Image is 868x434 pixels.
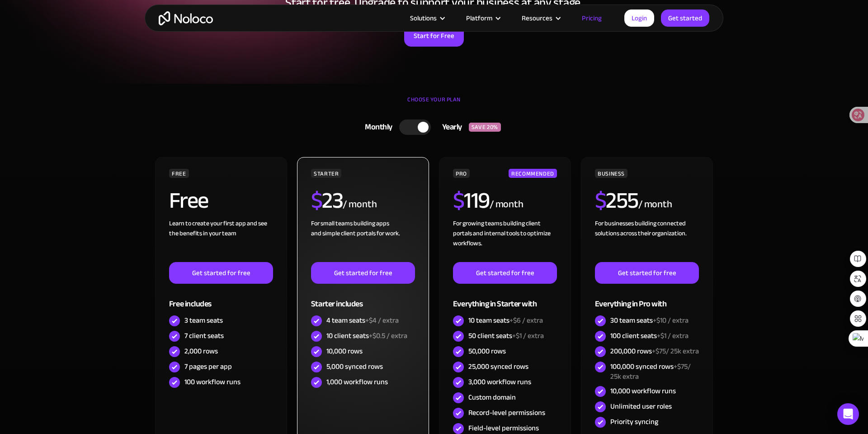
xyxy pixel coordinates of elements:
[326,346,363,356] div: 10,000 rows
[638,197,672,212] div: / month
[468,346,506,356] div: 50,000 rows
[311,169,341,178] div: STARTER
[453,169,470,178] div: PRO
[184,377,241,387] div: 100 workflow runs
[159,11,213,25] a: home
[469,123,501,132] div: SAVE 20%
[453,284,557,313] div: Everything in Starter with
[468,331,544,341] div: 50 client seats
[522,12,552,24] div: Resources
[326,362,383,372] div: 5,000 synced rows
[311,179,322,222] span: $
[326,331,407,341] div: 10 client seats
[610,362,699,382] div: 100,000 synced rows
[661,10,709,27] a: Get started
[468,423,539,433] div: Field-level permissions
[431,120,469,134] div: Yearly
[343,197,377,212] div: / month
[595,284,699,313] div: Everything in Pro with
[169,284,273,313] div: Free includes
[595,179,606,222] span: $
[510,12,571,24] div: Resources
[468,315,543,325] div: 10 team seats
[595,189,638,212] h2: 255
[311,284,415,313] div: Starter includes
[326,377,388,387] div: 1,000 workflow runs
[624,10,654,27] a: Login
[610,417,658,427] div: Priority syncing
[468,377,531,387] div: 3,000 workflow runs
[311,219,415,262] div: For small teams building apps and simple client portals for work. ‍
[455,12,510,24] div: Platform
[610,315,689,325] div: 30 team seats
[326,315,399,325] div: 4 team seats
[184,315,223,325] div: 3 team seats
[595,219,699,262] div: For businesses building connected solutions across their organization. ‍
[453,189,490,212] h2: 119
[610,401,672,411] div: Unlimited user roles
[169,219,273,262] div: Learn to create your first app and see the benefits in your team ‍
[453,219,557,262] div: For growing teams building client portals and internal tools to optimize workflows.
[453,179,464,222] span: $
[453,262,557,284] a: Get started for free
[466,12,492,24] div: Platform
[169,169,189,178] div: FREE
[468,362,528,372] div: 25,000 synced rows
[509,169,557,178] div: RECOMMENDED
[595,262,699,284] a: Get started for free
[468,392,516,402] div: Custom domain
[184,331,224,341] div: 7 client seats
[595,169,627,178] div: BUSINESS
[509,314,543,327] span: +$6 / extra
[365,314,399,327] span: +$4 / extra
[610,331,689,341] div: 100 client seats
[169,262,273,284] a: Get started for free
[399,12,455,24] div: Solutions
[571,12,613,24] a: Pricing
[184,362,232,372] div: 7 pages per app
[354,120,399,134] div: Monthly
[652,344,699,358] span: +$75/ 25k extra
[653,314,689,327] span: +$10 / extra
[369,329,407,343] span: +$0.5 / extra
[610,346,699,356] div: 200,000 rows
[468,408,545,418] div: Record-level permissions
[311,262,415,284] a: Get started for free
[837,403,859,425] div: Open Intercom Messenger
[311,189,343,212] h2: 23
[610,360,691,383] span: +$75/ 25k extra
[657,329,689,343] span: +$1 / extra
[610,386,676,396] div: 10,000 workflow runs
[184,346,218,356] div: 2,000 rows
[490,197,524,212] div: / month
[410,12,437,24] div: Solutions
[169,189,208,212] h2: Free
[154,93,714,115] div: CHOOSE YOUR PLAN
[512,329,544,343] span: +$1 / extra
